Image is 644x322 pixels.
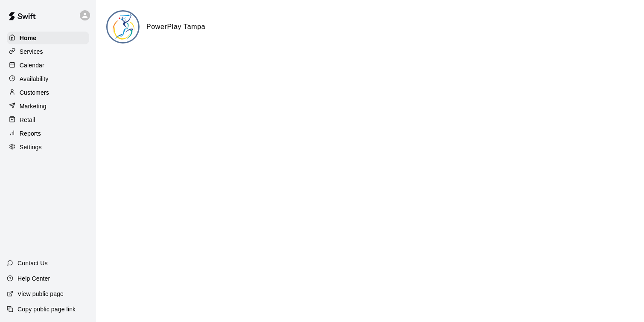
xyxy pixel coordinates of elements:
p: Retail [20,116,35,124]
p: Calendar [20,61,44,70]
p: Marketing [20,102,47,110]
h6: PowerPlay Tampa [146,21,205,32]
a: Home [7,32,89,44]
a: Reports [7,127,89,140]
p: View public page [17,290,64,298]
p: Settings [20,143,42,151]
a: Customers [7,86,89,99]
a: Settings [7,141,89,154]
p: Home [20,34,37,42]
p: Help Center [17,274,50,283]
a: Calendar [7,59,89,72]
a: Retail [7,113,89,126]
p: Reports [20,129,41,138]
img: PowerPlay Tampa logo [108,12,140,44]
p: Customers [20,88,49,97]
p: Contact Us [17,259,48,267]
p: Availability [20,75,49,83]
p: Services [20,47,43,56]
a: Marketing [7,100,89,113]
a: Services [7,45,89,58]
a: Availability [7,73,89,85]
p: Copy public page link [17,305,76,313]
